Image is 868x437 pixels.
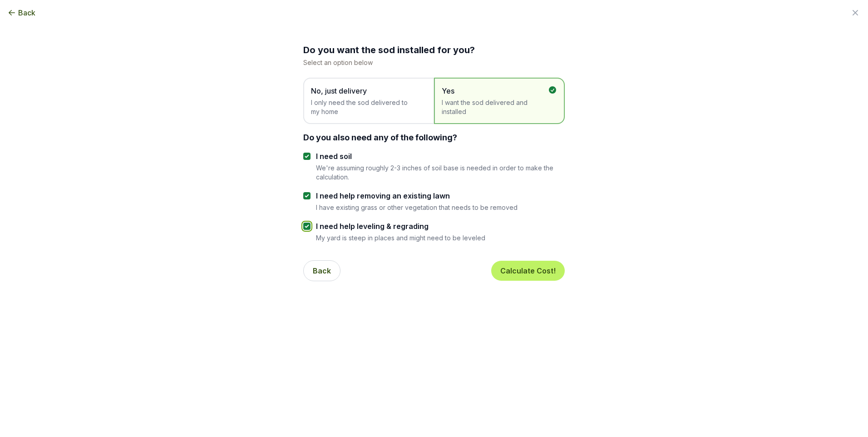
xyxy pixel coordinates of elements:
p: Select an option below [303,58,565,67]
label: I need help leveling & regrading [316,221,485,232]
span: Yes [442,85,548,96]
p: I have existing grass or other vegetation that needs to be removed [316,203,518,212]
label: I need help removing an existing lawn [316,190,518,201]
h2: Do you want the sod installed for you? [303,44,565,56]
div: Do you also need any of the following? [303,131,565,144]
p: My yard is steep in places and might need to be leveled [316,233,485,242]
button: Calculate Cost! [491,261,565,281]
span: Back [18,7,35,18]
label: I need soil [316,151,565,162]
span: No, just delivery [311,85,417,96]
span: I only need the sod delivered to my home [311,98,417,116]
button: Back [7,7,35,18]
p: We're assuming roughly 2-3 inches of soil base is needed in order to make the calculation. [316,164,565,181]
span: I want the sod delivered and installed [442,98,548,116]
button: Back [303,260,340,281]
